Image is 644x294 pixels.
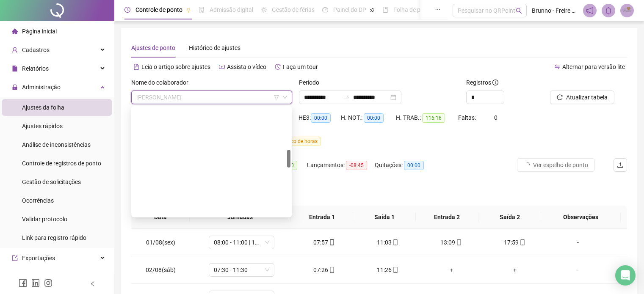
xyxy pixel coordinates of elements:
[621,4,633,17] img: 21297
[299,238,349,247] div: 07:57
[458,114,477,121] span: Faltas:
[12,84,18,90] span: lock
[133,64,139,70] span: file-text
[135,6,182,13] span: Controle de ponto
[22,160,101,167] span: Controle de registros de ponto
[548,212,614,222] span: Observações
[370,8,375,13] span: pushpin
[124,7,130,13] span: clock-circle
[328,267,335,273] span: mobile
[214,264,269,276] span: 07:30 - 11:30
[299,265,349,275] div: 07:26
[343,94,350,101] span: to
[416,206,478,229] th: Entrada 2
[199,7,205,13] span: file-done
[455,239,462,245] span: mobile
[22,216,67,223] span: Validar protocolo
[22,179,81,185] span: Gestão de solicitações
[136,91,287,104] span: KARYNA PEREIRA DA COSTA
[12,66,18,71] span: file
[516,8,522,14] span: search
[131,206,190,229] th: Data
[299,113,341,123] div: HE 3:
[363,265,413,275] div: 11:26
[22,234,86,241] span: Link para registro rápido
[466,78,498,87] span: Registros
[146,267,176,273] span: 02/08(sáb)
[12,255,18,261] span: export
[22,273,53,280] span: Integrações
[617,162,624,168] span: upload
[586,7,594,14] span: notification
[322,7,328,13] span: dashboard
[219,64,225,70] span: youtube
[557,94,563,100] span: reload
[22,104,64,111] span: Ajustes da folha
[261,7,267,13] span: sun
[227,63,266,70] span: Assista o vídeo
[490,238,540,247] div: 17:59
[533,160,588,170] span: Ver espelho de ponto
[44,279,53,287] span: instagram
[275,64,281,70] span: history
[524,162,530,168] span: loading
[274,95,279,100] span: filter
[346,161,367,170] span: -08:45
[392,267,398,273] span: mobile
[566,93,608,102] span: Atualizar tabela
[532,6,578,15] span: Brunno - Freire Odontologia
[22,123,63,129] span: Ajustes rápidos
[333,6,366,13] span: Painel do DP
[492,80,498,85] span: info-circle
[375,160,437,170] div: Quitações:
[272,6,315,13] span: Gestão de férias
[494,114,498,121] span: 0
[131,78,194,87] label: Nome do colaborador
[554,64,560,70] span: swap
[422,113,445,123] span: 116:16
[343,94,350,101] span: swap-right
[311,113,331,123] span: 00:00
[562,63,625,70] span: Alternar para versão lite
[605,7,612,14] span: bell
[550,91,614,104] button: Atualizar tabela
[363,238,413,247] div: 11:03
[210,6,253,13] span: Admissão digital
[341,113,396,123] div: H. NOT.:
[141,63,210,70] span: Leia o artigo sobre ajustes
[283,63,318,70] span: Faça um tour
[615,265,636,286] div: Open Intercom Messenger
[189,44,240,51] span: Histórico de ajustes
[31,279,40,287] span: linkedin
[22,28,57,35] span: Página inicial
[22,197,54,204] span: Ocorrências
[426,238,476,247] div: 13:09
[19,279,27,287] span: facebook
[90,281,96,287] span: left
[553,238,603,247] div: -
[22,84,61,91] span: Administração
[22,255,55,261] span: Exportações
[435,7,441,13] span: ellipsis
[282,95,287,100] span: down
[22,47,50,53] span: Cadastros
[490,265,540,275] div: +
[517,158,595,172] button: Ver espelho de ponto
[364,113,384,123] span: 00:00
[541,206,621,229] th: Observações
[382,7,388,13] span: book
[299,78,325,87] label: Período
[131,44,175,51] span: Ajustes de ponto
[186,8,191,13] span: pushpin
[22,65,49,72] span: Relatórios
[519,239,525,245] span: mobile
[353,206,416,229] th: Saída 1
[146,239,175,246] span: 01/08(sex)
[404,161,424,170] span: 00:00
[12,47,18,53] span: user-add
[12,28,18,34] span: home
[328,239,335,245] span: mobile
[392,239,398,245] span: mobile
[426,265,476,275] div: +
[396,113,458,123] div: H. TRAB.:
